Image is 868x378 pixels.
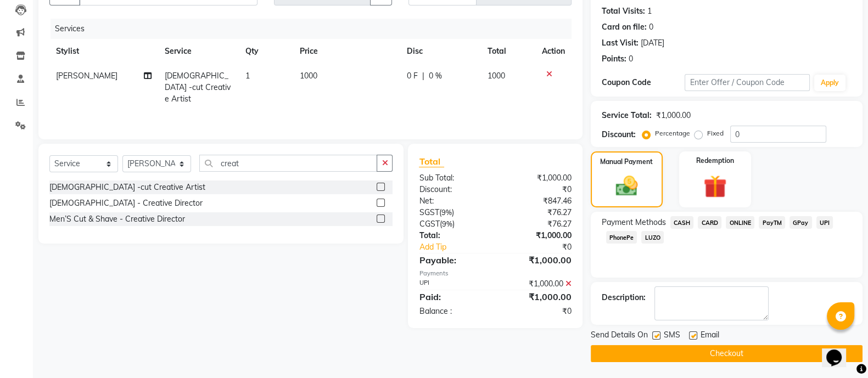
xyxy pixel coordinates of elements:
span: | [422,70,424,82]
th: Qty [239,39,293,64]
div: ₹1,000.00 [495,253,580,267]
div: ₹0 [509,241,580,253]
div: [DATE] [641,37,664,49]
div: ( ) [411,207,495,218]
span: LUZO [641,231,664,244]
div: ₹1,000.00 [495,230,580,241]
span: CASH [670,216,694,229]
div: ₹1,000.00 [495,172,580,184]
label: Fixed [707,128,724,138]
th: Total [481,39,535,64]
div: Services [51,19,580,39]
div: Description: [602,292,646,303]
div: ₹0 [495,184,580,195]
span: CARD [698,216,721,229]
label: Redemption [696,156,734,166]
div: Payments [419,269,571,278]
span: 1000 [300,71,317,81]
img: _gift.svg [696,172,733,201]
div: Net: [411,195,495,207]
button: Checkout [591,345,863,362]
div: Card on file: [602,21,647,33]
img: _cash.svg [609,173,645,199]
label: Manual Payment [600,157,653,167]
div: Discount: [602,129,636,140]
span: Send Details On [591,329,648,343]
span: [PERSON_NAME] [56,71,117,81]
label: Percentage [655,128,690,138]
div: Total: [411,230,495,241]
iframe: chat widget [822,334,857,367]
span: 9% [441,219,452,228]
span: Payment Methods [602,217,666,228]
div: [DEMOGRAPHIC_DATA] - Creative Director [49,198,203,209]
div: Total Visits: [602,5,645,17]
span: Email [701,329,719,343]
span: 1000 [488,71,505,81]
div: Balance : [411,306,495,317]
div: Last Visit: [602,37,639,49]
div: ₹847.46 [495,195,580,207]
span: Total [419,156,444,167]
div: 1 [647,5,652,17]
div: Men’S Cut & Shave - Creative Director [49,213,185,225]
div: [DEMOGRAPHIC_DATA] -cut Creative Artist [49,182,205,193]
span: CGST [419,219,439,229]
span: 9% [441,208,451,217]
div: UPI [411,278,495,290]
div: 0 [649,21,653,33]
button: Apply [814,75,845,91]
span: ONLINE [726,216,754,229]
span: 0 % [429,70,442,82]
div: ₹1,000.00 [656,110,691,121]
div: Sub Total: [411,172,495,184]
div: ( ) [411,218,495,230]
div: ₹0 [495,306,580,317]
div: 0 [629,53,633,65]
input: Enter Offer / Coupon Code [685,74,810,91]
div: Service Total: [602,110,652,121]
th: Disc [400,39,481,64]
div: Payable: [411,253,495,267]
span: UPI [816,216,833,229]
div: ₹1,000.00 [495,278,580,290]
th: Action [535,39,572,64]
a: Add Tip [411,241,509,253]
span: 0 F [407,70,418,82]
div: ₹1,000.00 [495,290,580,303]
span: [DEMOGRAPHIC_DATA] -cut Creative Artist [165,71,231,104]
div: Coupon Code [602,77,685,88]
span: GPay [789,216,812,229]
span: SGST [419,207,439,217]
div: Points: [602,53,626,65]
div: Discount: [411,184,495,195]
div: ₹76.27 [495,207,580,218]
span: PayTM [759,216,785,229]
div: Paid: [411,290,495,303]
th: Price [293,39,400,64]
th: Service [158,39,239,64]
div: ₹76.27 [495,218,580,230]
span: SMS [664,329,680,343]
input: Search or Scan [199,155,377,172]
th: Stylist [49,39,158,64]
span: 1 [245,71,250,81]
span: PhonePe [606,231,637,244]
